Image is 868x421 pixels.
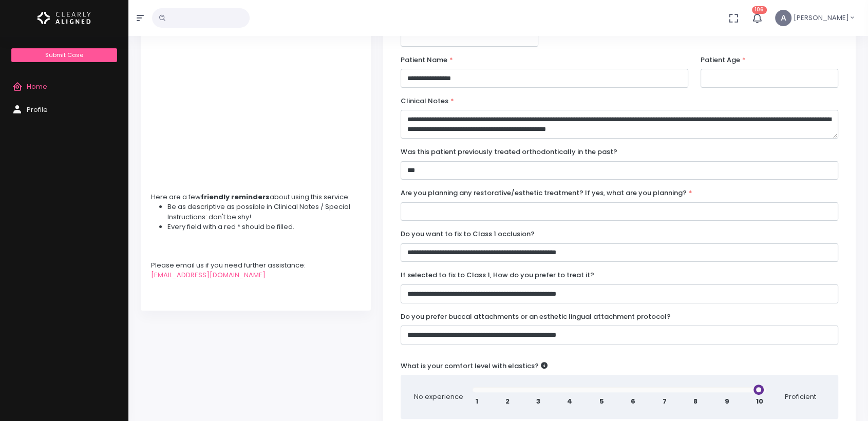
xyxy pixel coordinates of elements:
div: Here are a few about using this service: [151,192,361,202]
span: 7 [663,396,667,407]
span: Submit Case [45,51,83,59]
li: Be as descriptive as possible in Clinical Notes / Special Instructions: don't be shy! [167,202,361,222]
label: Patient Name [401,55,453,65]
span: Proficient [775,392,826,402]
span: Profile [27,105,48,114]
label: Clinical Notes [401,96,454,106]
img: Logo Horizontal [37,7,91,29]
span: 8 [693,396,697,407]
label: If selected to fix to Class 1, How do you prefer to treat it? [401,270,594,280]
span: No experience [413,392,464,402]
span: 1 [476,396,478,407]
span: [PERSON_NAME] [794,13,849,23]
span: 2 [505,396,509,407]
label: Are you planning any restorative/esthetic treatment? If yes, what are you planning? [401,188,692,198]
span: 3 [536,396,540,407]
label: Was this patient previously treated orthodontically in the past? [401,147,617,157]
span: 106 [752,6,767,14]
label: What is your comfort level with elastics? [401,361,548,371]
label: Patient Age [701,55,746,65]
li: Every field with a red * should be filled. [167,222,361,232]
span: 10 [756,396,763,407]
label: Do you want to fix to Class 1 occlusion? [401,229,535,239]
span: Home [27,82,47,91]
label: Do you prefer buccal attachments or an esthetic lingual attachment protocol? [401,312,671,322]
span: 6 [631,396,635,407]
span: 9 [725,396,729,407]
span: A [775,10,791,26]
div: Please email us if you need further assistance: [151,260,361,271]
span: 5 [599,396,604,407]
a: [EMAIL_ADDRESS][DOMAIN_NAME] [151,270,266,280]
strong: friendly reminders [201,192,270,202]
span: 4 [567,396,572,407]
a: Submit Case [11,48,117,62]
